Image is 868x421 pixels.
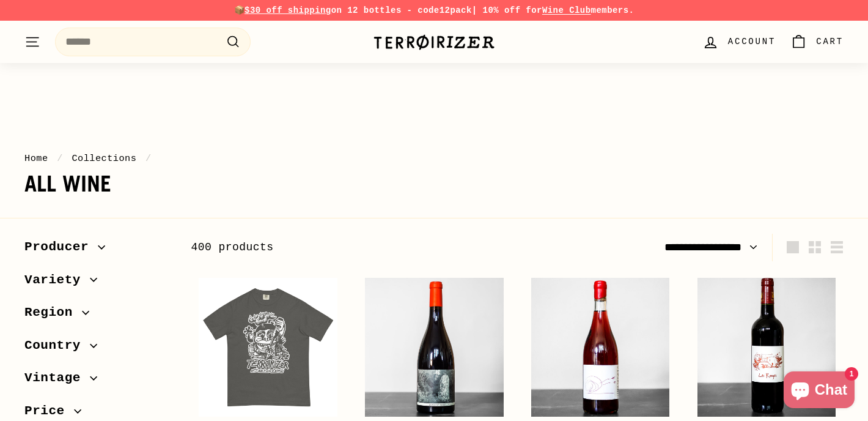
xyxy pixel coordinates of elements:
[24,4,844,17] p: 📦 on 12 bottles - code | 10% off for members.
[816,35,844,48] span: Cart
[24,299,171,332] button: Region
[24,270,90,291] span: Variety
[24,237,98,258] span: Producer
[191,239,517,256] div: 400 products
[54,153,66,164] span: /
[24,151,844,166] nav: breadcrumbs
[24,234,171,267] button: Producer
[24,302,82,323] span: Region
[24,365,171,398] button: Vintage
[245,6,331,15] span: $30 off shipping
[728,35,776,48] span: Account
[72,153,136,164] a: Collections
[695,24,783,60] a: Account
[24,267,171,300] button: Variety
[142,153,155,164] span: /
[24,332,171,365] button: Country
[24,335,90,356] span: Country
[24,368,90,389] span: Vintage
[24,172,844,196] h1: All wine
[24,153,48,164] a: Home
[783,24,851,60] a: Cart
[542,6,591,15] a: Wine Club
[780,371,858,411] inbox-online-store-chat: Shopify online store chat
[440,6,472,15] strong: 12pack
